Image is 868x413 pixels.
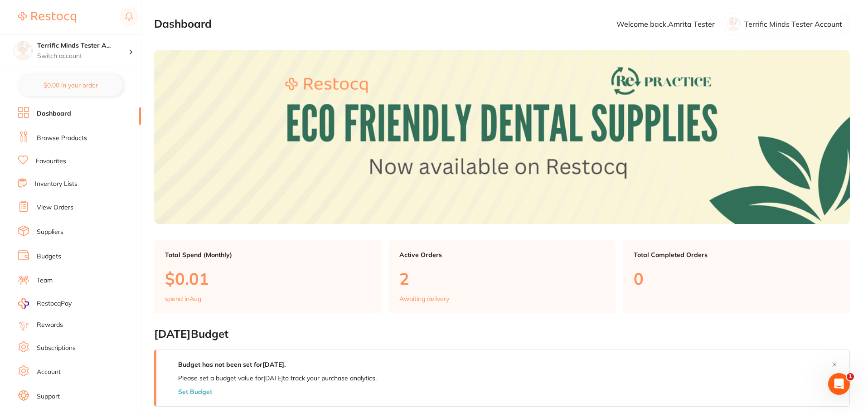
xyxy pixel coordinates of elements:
p: 0 [634,269,839,288]
p: Total Spend (Monthly) [165,251,370,258]
p: Total Completed Orders [634,251,839,258]
a: Team [37,276,53,285]
span: 1 [847,373,854,380]
img: Restocq Logo [18,12,76,23]
a: Inventory Lists [35,180,78,189]
img: RestocqPay [18,298,29,309]
h2: Dashboard [154,18,212,30]
p: Terrific Minds Tester Account [744,20,842,28]
a: Dashboard [37,109,71,118]
p: 2 [399,269,605,288]
iframe: Intercom live chat [828,373,850,395]
p: Awaiting delivery [399,295,449,302]
a: Rewards [37,321,63,330]
h2: [DATE] Budget [154,328,850,340]
strong: Budget has not been set for [DATE] . [178,360,286,369]
a: Total Spend (Monthly)$0.01spend inAug [154,240,381,314]
a: Suppliers [37,228,63,237]
a: Browse Products [37,134,87,143]
a: Subscriptions [37,344,76,353]
h4: Terrific Minds Tester Account [37,41,129,50]
a: RestocqPay [18,298,72,309]
p: Active Orders [399,251,605,258]
a: View Orders [37,203,73,212]
a: Restocq Logo [18,7,76,28]
button: Set Budget [178,388,212,395]
a: Favourites [36,157,66,166]
p: Welcome back, Amrita Tester [616,20,715,28]
img: Terrific Minds Tester Account [14,42,32,60]
img: Dashboard [154,50,850,224]
a: Budgets [37,252,61,261]
a: Support [37,392,60,401]
p: $0.01 [165,269,370,288]
span: RestocqPay [37,299,72,308]
a: Account [37,368,61,377]
a: Active Orders2Awaiting delivery [388,240,616,314]
p: Switch account [37,52,129,61]
button: $0.00 in your order [18,74,123,96]
p: Please set a budget value for [DATE] to track your purchase analytics. [178,374,377,382]
p: spend in Aug [165,295,201,302]
a: Total Completed Orders0 [623,240,850,314]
